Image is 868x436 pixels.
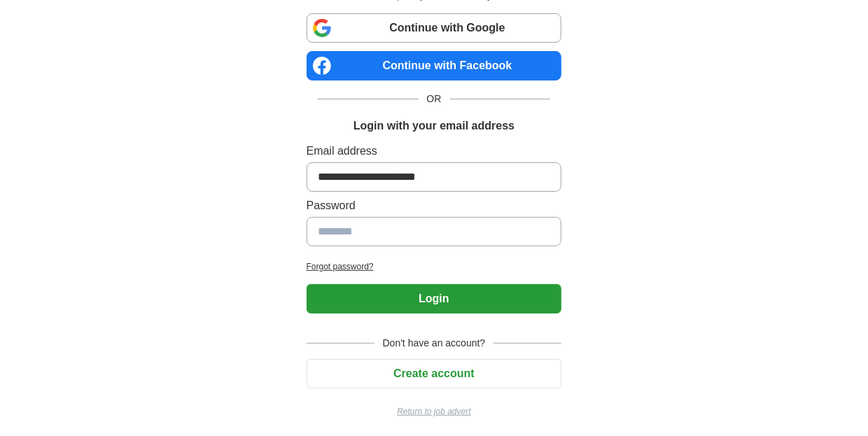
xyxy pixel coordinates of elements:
[307,359,562,388] button: Create account
[307,367,562,379] a: Create account
[307,51,562,80] a: Continue with Facebook
[307,405,562,418] a: Return to job advert
[353,118,514,134] h1: Login with your email address
[307,13,562,43] a: Continue with Google
[307,197,562,214] label: Password
[374,336,494,351] span: Don't have an account?
[307,260,562,273] a: Forgot password?
[307,143,562,160] label: Email address
[419,92,450,106] span: OR
[307,284,562,314] button: Login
